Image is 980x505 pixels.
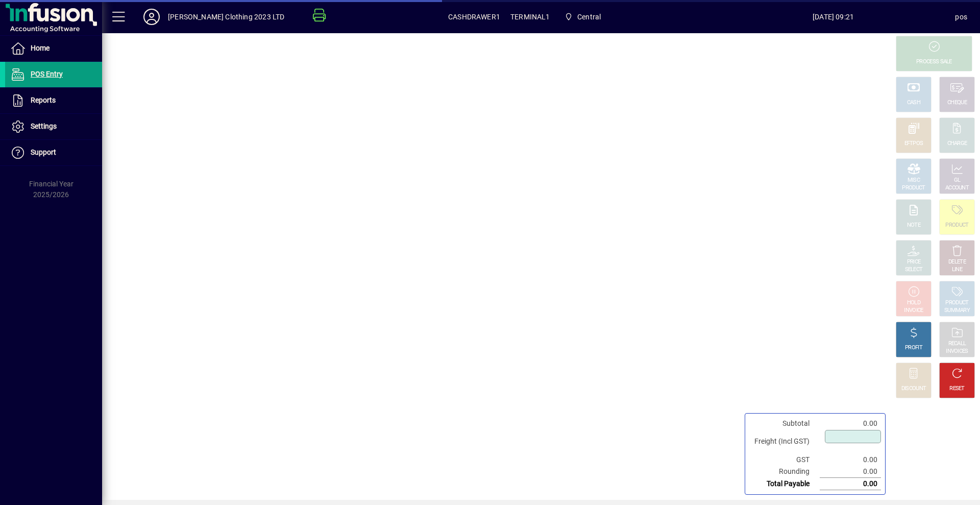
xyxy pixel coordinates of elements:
span: Reports [31,96,56,104]
div: SELECT [905,266,923,274]
span: TERMINAL1 [510,9,550,25]
a: Support [5,140,102,165]
div: INVOICE [904,307,923,315]
div: CHEQUE [947,99,967,107]
td: Total Payable [749,478,820,490]
div: PROFIT [905,344,922,352]
div: HOLD [907,299,920,307]
span: Central [577,9,601,25]
td: Subtotal [749,418,820,429]
div: INVOICES [946,348,968,355]
div: PRODUCT [945,299,968,307]
span: POS Entry [31,70,63,78]
div: [PERSON_NAME] Clothing 2023 LTD [168,9,284,25]
td: 0.00 [820,454,881,466]
a: Reports [5,88,102,113]
div: CHARGE [947,140,967,148]
a: Settings [5,114,102,139]
div: PROCESS SALE [916,58,952,66]
div: PRODUCT [902,184,925,192]
div: MISC [908,177,920,184]
a: Home [5,36,102,61]
div: PRICE [907,258,921,266]
td: Freight (Incl GST) [749,429,820,454]
div: SUMMARY [944,307,970,315]
div: ACCOUNT [945,184,969,192]
div: pos [955,9,967,25]
div: GL [954,177,961,184]
td: Rounding [749,466,820,478]
td: 0.00 [820,478,881,490]
td: 0.00 [820,418,881,429]
span: [DATE] 09:21 [712,9,955,25]
span: Home [31,44,50,52]
span: Support [31,148,56,156]
div: EFTPOS [904,140,923,148]
div: NOTE [907,222,920,229]
td: 0.00 [820,466,881,478]
div: CASH [907,99,920,107]
div: LINE [952,266,962,274]
span: Central [560,8,605,26]
span: CASHDRAWER1 [448,9,500,25]
span: Settings [31,122,57,130]
div: DISCOUNT [901,385,926,393]
div: RECALL [948,340,966,348]
td: GST [749,454,820,466]
div: PRODUCT [945,222,968,229]
button: Profile [135,8,168,26]
div: RESET [949,385,965,393]
div: DELETE [948,258,966,266]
